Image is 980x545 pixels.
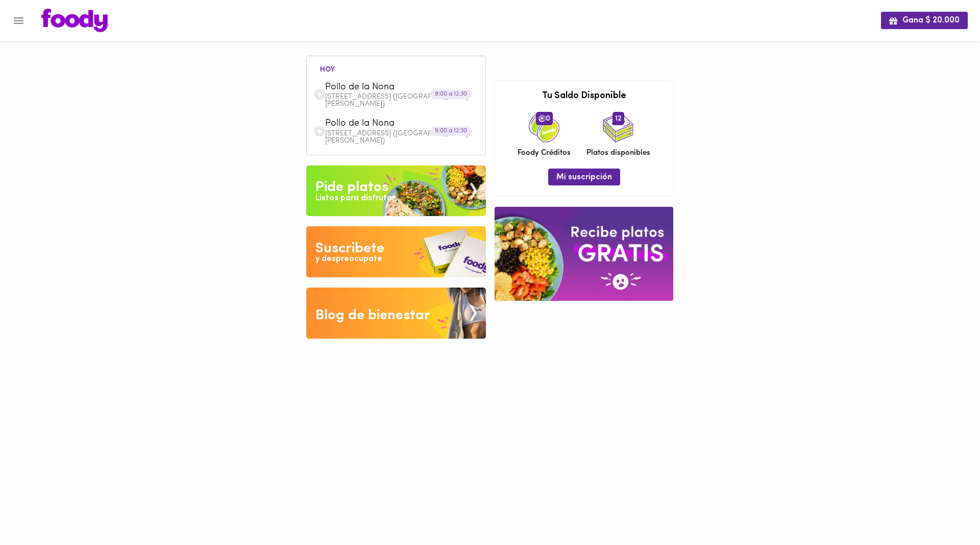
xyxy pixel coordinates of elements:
div: Listos para disfrutar [315,193,395,204]
img: Pide un Platos [306,165,486,217]
h3: Tu Saldo Disponible [502,91,666,102]
span: Pollo de la Nona [325,82,443,93]
img: Blog de bienestar [306,288,486,339]
img: credits-package.png [529,112,559,143]
img: icon_dishes.png [603,112,633,143]
div: 9:00 a 12:30 [430,90,472,100]
span: 12 [612,112,624,125]
span: 0 [536,112,553,125]
button: Gana $ 20.000 [881,12,968,29]
div: Suscribete [315,239,384,259]
div: 9:00 a 12:30 [430,126,472,136]
img: referral-banner.png [495,207,673,300]
img: Disfruta bajar de peso [306,226,486,277]
img: foody-creditos.png [538,115,546,122]
p: [STREET_ADDRESS] ([GEOGRAPHIC_DATA][PERSON_NAME]) [325,130,478,145]
span: Gana $ 20.000 [889,16,960,26]
span: Mi suscripción [556,173,612,182]
div: y despreocupate [315,253,382,265]
span: Platos disponibles [586,148,650,158]
img: logo.png [41,9,108,32]
div: Pide platos [315,177,388,198]
span: Pollo de la Nona [325,118,443,130]
img: dish.png [314,126,325,137]
p: [STREET_ADDRESS] ([GEOGRAPHIC_DATA][PERSON_NAME]) [325,93,478,108]
button: Menu [6,8,31,33]
button: Mi suscripción [548,169,620,185]
img: dish.png [314,89,325,100]
div: Blog de bienestar [315,305,430,326]
span: Foody Créditos [518,148,571,158]
iframe: Messagebird Livechat Widget [921,486,970,535]
li: hoy [312,64,343,74]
